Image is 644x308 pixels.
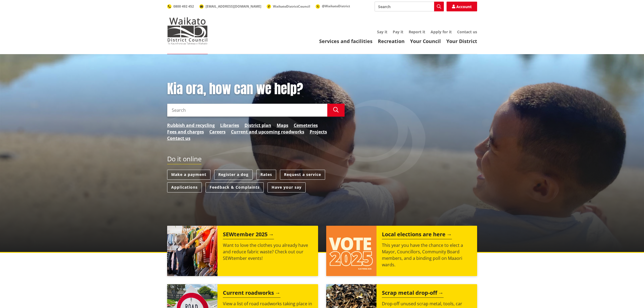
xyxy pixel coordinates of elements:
a: Register a dog [214,170,253,180]
a: 0800 492 452 [167,4,194,9]
a: Say it [377,29,387,34]
a: Request a service [280,170,325,180]
a: Recreation [378,38,405,44]
a: Contact us [457,29,477,34]
a: Careers [209,129,226,135]
a: Make a payment [167,170,210,180]
a: Libraries [220,122,239,129]
a: Services and facilities [319,38,372,44]
a: Contact us [167,135,190,142]
a: Apply for it [431,29,452,34]
h2: SEWtember 2025 [223,231,274,239]
a: Rates [256,170,276,180]
h1: Kia ora, how can we help? [167,81,345,97]
span: 0800 492 452 [173,4,194,9]
h2: Scrap metal drop-off [382,290,444,298]
a: Projects [310,129,327,135]
span: [EMAIL_ADDRESS][DOMAIN_NAME] [206,4,261,9]
a: WaikatoDistrictCouncil [267,4,310,9]
h2: Current roadworks [223,290,280,298]
p: This year you have the chance to elect a Mayor, Councillors, Community Board members, and a bindi... [382,242,472,268]
a: Report it [409,29,425,34]
a: Maps [277,122,288,129]
a: Current and upcoming roadworks [231,129,304,135]
span: WaikatoDistrictCouncil [273,4,310,9]
span: @WaikatoDistrict [322,4,350,8]
a: SEWtember 2025 Want to love the clothes you already have and reduce fabric waste? Check out our S... [167,226,318,276]
img: Waikato District Council - Te Kaunihera aa Takiwaa o Waikato [167,17,208,44]
a: Fees and charges [167,129,204,135]
a: Pay it [393,29,403,34]
img: Vote 2025 [326,226,377,276]
a: Have your say [267,182,306,192]
a: Rubbish and recycling [167,122,215,129]
a: @WaikatoDistrict [316,4,350,8]
img: SEWtember [167,226,217,276]
a: Your District [446,38,477,44]
a: Account [447,2,477,11]
input: Search input [375,2,444,11]
a: Feedback & Complaints [206,182,264,192]
p: Want to love the clothes you already have and reduce fabric waste? Check out our SEWtember events! [223,242,313,261]
h2: Local elections are here [382,231,452,239]
a: Local elections are here This year you have the chance to elect a Mayor, Councillors, Community B... [326,226,477,276]
input: Search input [167,104,327,117]
a: Your Council [410,38,441,44]
h2: Do it online [167,155,202,165]
a: [EMAIL_ADDRESS][DOMAIN_NAME] [199,4,261,9]
a: District plan [245,122,271,129]
a: Cemeteries [294,122,318,129]
a: Applications [167,182,202,192]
